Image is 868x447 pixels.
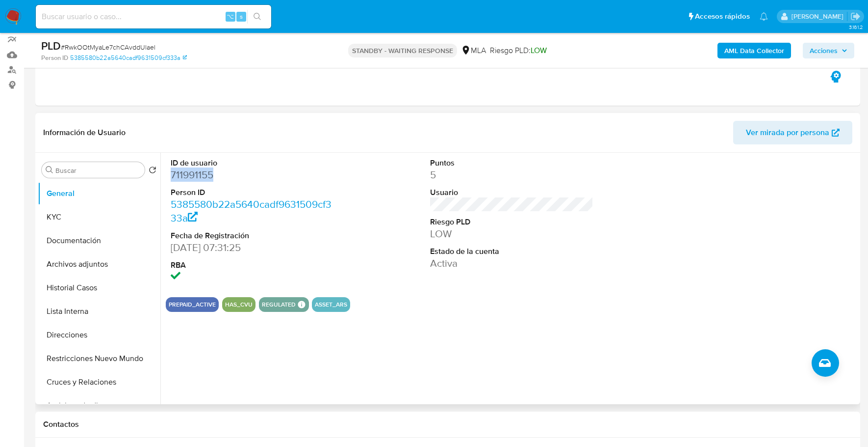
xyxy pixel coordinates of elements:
[717,43,791,58] button: AML Data Collector
[490,45,547,56] span: Riesgo PLD:
[70,54,187,62] a: 5385580b22a5640cadf9631509cf333a
[695,11,750,22] span: Accesos rápidos
[461,45,486,56] div: MLA
[171,260,334,271] dt: RBA
[41,54,68,62] b: Person ID
[247,10,267,24] button: search-icon
[760,12,768,21] a: Notificaciones
[791,12,847,21] p: stefania.bordes@mercadolibre.com
[430,217,593,227] dt: Riesgo PLD
[171,241,334,254] dd: [DATE] 07:31:25
[43,419,852,429] h1: Contactos
[746,121,829,144] span: Ver mirada por persona
[430,256,593,270] dd: Activa
[38,276,160,300] button: Historial Casos
[171,158,334,168] dt: ID de usuario
[38,300,160,323] button: Lista Interna
[430,227,593,241] dd: LOW
[61,42,155,52] span: # RwkOOtMyaLe7chCAvddUlael
[38,347,160,370] button: Restricciones Nuevo Mundo
[850,11,861,22] a: Salir
[38,252,160,276] button: Archivos adjuntos
[430,168,593,182] dd: 5
[36,10,271,23] input: Buscar usuario o caso...
[38,394,160,418] button: Anticipos de dinero
[171,230,334,241] dt: Fecha de Registración
[38,205,160,229] button: KYC
[43,128,126,138] h1: Información de Usuario
[38,182,160,205] button: General
[430,246,593,257] dt: Estado de la cuenta
[733,121,852,144] button: Ver mirada por persona
[171,168,334,182] dd: 711991155
[171,197,332,225] a: 5385580b22a5640cadf9631509cf333a
[171,187,334,198] dt: Person ID
[803,43,854,58] button: Acciones
[810,43,838,58] span: Acciones
[430,158,593,168] dt: Puntos
[724,43,784,58] b: AML Data Collector
[41,38,61,54] b: PLD
[430,187,593,198] dt: Usuario
[38,370,160,394] button: Cruces y Relaciones
[46,166,53,174] button: Buscar
[38,323,160,347] button: Direcciones
[531,45,547,56] span: LOW
[38,229,160,252] button: Documentación
[348,44,457,57] p: STANDBY - WAITING RESPONSE
[227,12,234,21] span: ⌥
[849,23,863,31] span: 3.161.2
[55,166,141,175] input: Buscar
[149,166,156,177] button: Volver al orden por defecto
[240,12,243,21] span: s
